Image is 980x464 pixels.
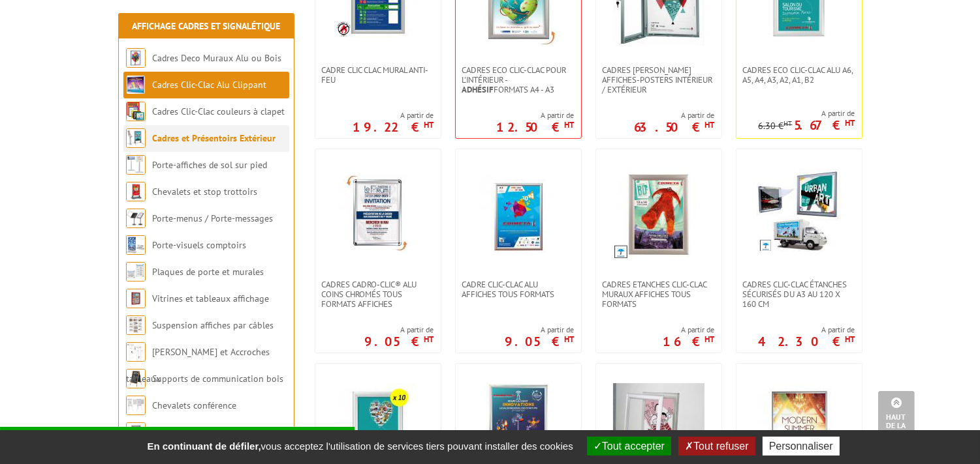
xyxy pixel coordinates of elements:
[424,119,434,130] sup: HT
[152,79,266,91] a: Cadres Clic-Clac Alu Clippant
[663,338,715,345] p: 16 €
[152,186,257,197] a: Chevalets et stop trottoirs
[126,235,146,255] img: Porte-visuels comptoirs
[365,338,434,345] p: 9.05 €
[603,280,715,309] span: Cadres Etanches Clic-Clac muraux affiches tous formats
[315,280,441,309] a: Cadres Cadro-Clic® Alu coins chromés tous formats affiches
[147,441,261,452] strong: En continuant de défiler,
[473,169,564,260] img: Cadre Clic-Clac Alu affiches tous formats
[565,334,575,345] sup: HT
[152,212,273,224] a: Porte-menus / Porte-messages
[759,108,855,119] span: A partir de
[462,280,575,299] span: Cadre Clic-Clac Alu affiches tous formats
[126,182,146,201] img: Chevalets et stop trottoirs
[152,319,274,331] a: Suspension affiches par câbles
[743,280,855,309] span: Cadres Clic-Clac Étanches Sécurisés du A3 au 120 x 160 cm
[140,441,579,452] span: vous acceptez l'utilisation de services tiers pouvant installer des cookies
[152,293,269,304] a: Vitrines et tableaux affichage
[846,334,855,345] sup: HT
[152,399,236,411] a: Chevalets conférence
[603,65,715,94] span: Cadres [PERSON_NAME] affiches-posters intérieur / extérieur
[763,437,840,456] button: Personnaliser (fenêtre modale)
[152,159,267,171] a: Porte-affiches de sol sur pied
[132,20,280,32] a: Affichage Cadres et Signalétique
[126,155,146,175] img: Porte-affiches de sol sur pied
[462,84,494,95] strong: Adhésif
[315,65,441,85] a: Cadre CLIC CLAC Mural ANTI-FEU
[126,396,146,415] img: Chevalets conférence
[126,289,146,308] img: Vitrines et tableaux affichage
[635,110,715,121] span: A partir de
[613,169,704,260] img: Cadres Etanches Clic-Clac muraux affiches tous formats
[846,117,855,128] sup: HT
[152,106,285,117] a: Cadres Clic-Clac couleurs à clapet
[126,262,146,282] img: Plaques de porte et murales
[596,280,721,309] a: Cadres Etanches Clic-Clac muraux affiches tous formats
[424,334,434,345] sup: HT
[353,110,434,121] span: A partir de
[353,123,434,131] p: 19.22 €
[126,102,146,121] img: Cadres Clic-Clac couleurs à clapet
[152,52,281,64] a: Cadres Deco Muraux Alu ou Bois
[505,338,575,345] p: 9.05 €
[759,338,855,345] p: 42.30 €
[365,325,434,335] span: A partir de
[635,123,715,131] p: 63.50 €
[126,128,146,148] img: Cadres et Présentoirs Extérieur
[795,121,855,129] p: 5.67 €
[596,65,721,94] a: Cadres [PERSON_NAME] affiches-posters intérieur / extérieur
[126,422,146,442] img: Porte-affiches muraux
[878,391,915,444] a: Haut de la page
[565,119,575,130] sup: HT
[322,280,434,309] span: Cadres Cadro-Clic® Alu coins chromés tous formats affiches
[743,65,855,85] span: Cadres Eco Clic-Clac alu A6, A5, A4, A3, A2, A1, B2
[587,437,671,456] button: Tout accepter
[663,325,715,335] span: A partir de
[126,209,146,228] img: Porte-menus / Porte-messages
[705,334,715,345] sup: HT
[126,342,146,362] img: Cimaises et Accroches tableaux
[759,121,793,131] p: 6.30 €
[322,65,434,85] span: Cadre CLIC CLAC Mural ANTI-FEU
[462,65,575,94] span: Cadres Eco Clic-Clac pour l'intérieur - formats A4 - A3
[497,123,575,131] p: 12.50 €
[332,169,424,260] img: Cadres Cadro-Clic® Alu coins chromés tous formats affiches
[505,325,575,335] span: A partir de
[497,110,575,121] span: A partir de
[152,239,246,251] a: Porte-visuels comptoirs
[456,65,581,94] a: Cadres Eco Clic-Clac pour l'intérieur -Adhésifformats A4 - A3
[152,266,264,278] a: Plaques de porte et murales
[126,75,146,94] img: Cadres Clic-Clac Alu Clippant
[705,119,715,130] sup: HT
[759,325,855,335] span: A partir de
[152,426,239,438] a: Porte-affiches muraux
[126,48,146,68] img: Cadres Deco Muraux Alu ou Bois
[126,315,146,335] img: Suspension affiches par câbles
[456,280,581,299] a: Cadre Clic-Clac Alu affiches tous formats
[736,65,862,85] a: Cadres Eco Clic-Clac alu A6, A5, A4, A3, A2, A1, B2
[784,119,793,128] sup: HT
[126,346,270,384] a: [PERSON_NAME] et Accroches tableaux
[678,437,755,456] button: Tout refuser
[736,280,862,309] a: Cadres Clic-Clac Étanches Sécurisés du A3 au 120 x 160 cm
[152,373,283,384] a: Supports de communication bois
[152,132,276,144] a: Cadres et Présentoirs Extérieur
[757,169,842,254] img: Cadres Clic-Clac Étanches Sécurisés du A3 au 120 x 160 cm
